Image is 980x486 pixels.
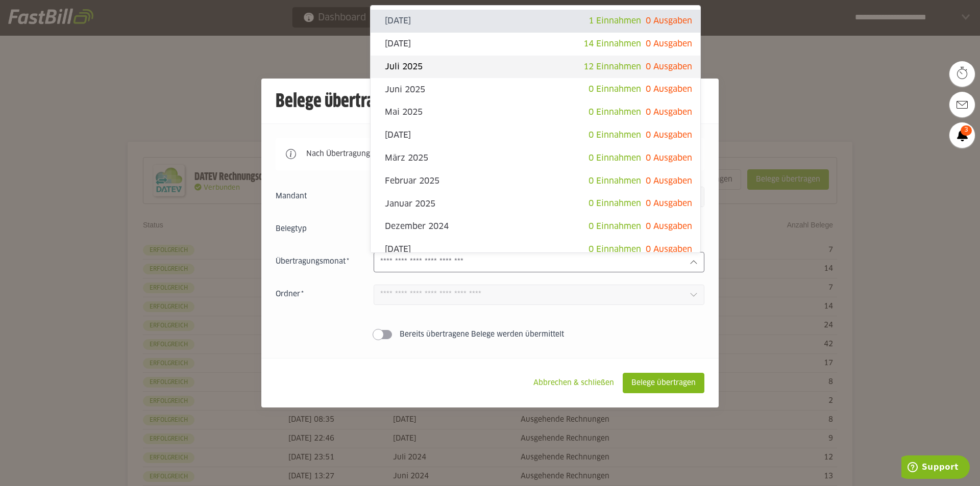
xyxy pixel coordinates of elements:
[589,108,641,116] span: 0 Einnahmen
[589,154,641,162] span: 0 Einnahmen
[371,215,700,238] sl-option: Dezember 2024
[646,17,692,25] span: 0 Ausgaben
[646,63,692,71] span: 0 Ausgaben
[589,177,641,185] span: 0 Einnahmen
[646,222,692,231] span: 0 Ausgaben
[589,199,641,208] span: 0 Einnahmen
[646,40,692,48] span: 0 Ausgaben
[589,85,641,93] span: 0 Einnahmen
[646,245,692,253] span: 0 Ausgaben
[646,108,692,116] span: 0 Ausgaben
[646,177,692,185] span: 0 Ausgaben
[583,63,641,71] span: 12 Einnahmen
[371,56,700,79] sl-option: Juli 2025
[589,245,641,253] span: 0 Einnahmen
[646,154,692,162] span: 0 Ausgaben
[371,101,700,124] sl-option: Mai 2025
[623,373,704,393] sl-button: Belege übertragen
[589,131,641,139] span: 0 Einnahmen
[371,33,700,56] sl-option: [DATE]
[646,85,692,93] span: 0 Ausgaben
[276,329,704,340] sl-switch: Bereits übertragene Belege werden übermittelt
[371,10,700,33] sl-option: [DATE]
[646,131,692,139] span: 0 Ausgaben
[901,455,970,481] iframe: Öffnet ein Widget, in dem Sie weitere Informationen finden
[371,238,700,261] sl-option: [DATE]
[589,222,641,231] span: 0 Einnahmen
[646,199,692,208] span: 0 Ausgaben
[961,125,972,136] span: 3
[371,147,700,170] sl-option: März 2025
[371,78,700,101] sl-option: Juni 2025
[589,17,641,25] span: 1 Einnahmen
[371,170,700,193] sl-option: Februar 2025
[525,373,623,393] sl-button: Abbrechen & schließen
[949,122,975,148] a: 3
[371,124,700,147] sl-option: [DATE]
[371,192,700,215] sl-option: Januar 2025
[583,40,641,48] span: 14 Einnahmen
